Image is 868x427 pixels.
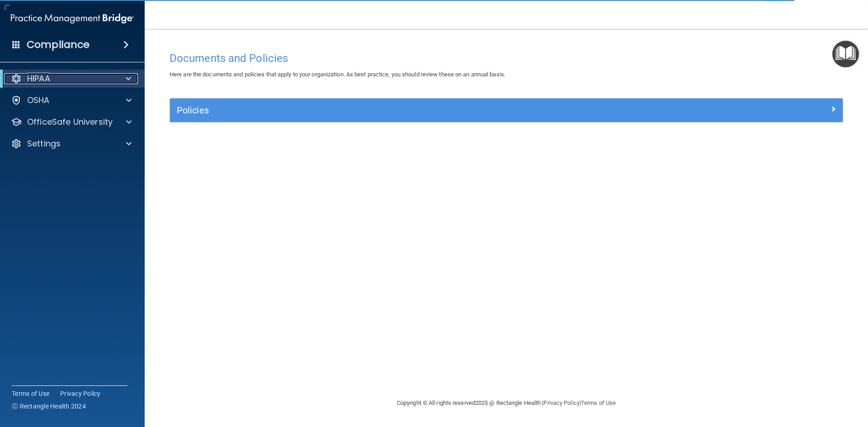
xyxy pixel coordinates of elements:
span: Here are the documents and policies that apply to your organization. As best practice, you should... [170,71,505,78]
a: OSHA [11,95,132,106]
button: Open Resource Center [832,41,859,67]
a: Terms of Use [581,399,616,406]
p: OSHA [27,95,50,106]
a: Terms of Use [12,389,49,398]
p: OfficeSafe University [27,117,113,127]
a: Policies [177,103,836,117]
span: Ⓒ Rectangle Health 2024 [12,402,86,411]
a: Settings [11,138,132,149]
div: Copyright © All rights reserved 2025 @ Rectangle Health | | [341,389,671,418]
h4: Documents and Policies [170,52,843,64]
p: HIPAA [27,73,50,84]
p: Settings [27,138,61,149]
img: PMB logo [11,9,134,28]
a: Privacy Policy [60,389,101,398]
a: Privacy Policy [543,399,579,406]
h5: Policies [177,105,668,115]
h4: Compliance [27,38,90,51]
a: HIPAA [11,73,131,84]
a: OfficeSafe University [11,117,132,127]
